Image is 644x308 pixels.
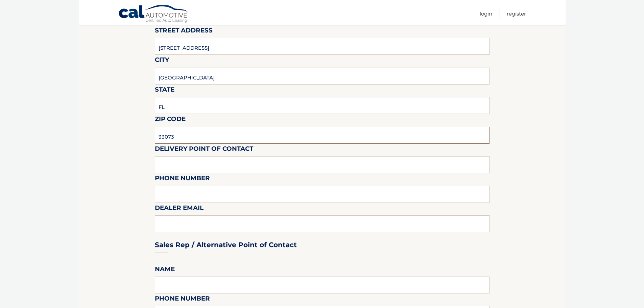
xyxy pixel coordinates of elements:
[480,8,492,19] a: Login
[155,173,210,186] label: Phone Number
[155,25,213,38] label: Street Address
[155,241,297,249] h3: Sales Rep / Alternative Point of Contact
[155,55,169,67] label: City
[155,264,175,277] label: Name
[155,85,174,97] label: State
[118,4,189,24] a: Cal Automotive
[155,293,210,306] label: Phone Number
[155,144,253,156] label: Delivery Point of Contact
[155,203,204,215] label: Dealer Email
[507,8,526,19] a: Register
[155,114,186,126] label: Zip Code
